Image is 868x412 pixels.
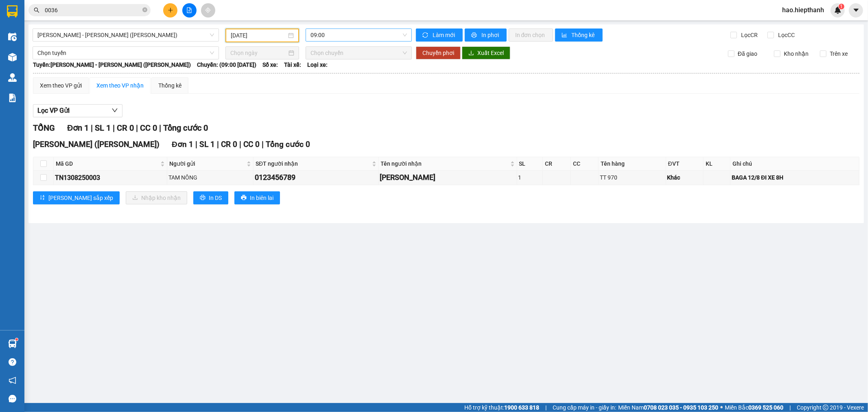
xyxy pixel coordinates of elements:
span: Cung cấp máy in - giấy in: [553,403,616,412]
span: notification [9,377,16,384]
span: plus [168,7,173,13]
span: Trên xe [826,49,851,58]
div: BAGA 12/8 ĐI XE 8H [732,173,858,182]
span: Hỗ trợ kỹ thuật: [464,403,539,412]
span: Miền Nam [618,403,718,412]
button: sort-ascending[PERSON_NAME] sắp xếp [33,191,120,204]
span: | [91,123,93,133]
span: In DS [209,193,222,202]
span: file-add [186,7,192,13]
img: warehouse-icon [8,73,17,82]
span: search [34,7,39,13]
img: solution-icon [8,94,17,102]
button: Chuyển phơi [416,46,461,59]
span: TỔNG [33,123,55,133]
th: CC [571,157,599,171]
span: Làm mới [433,31,456,39]
span: SĐT người nhận [256,159,370,168]
div: [PERSON_NAME] [380,172,516,183]
div: Thống kê [158,81,181,90]
span: Đơn 1 [67,123,89,133]
span: In biên lai [250,193,273,202]
span: Người gửi [169,159,245,168]
span: Kho nhận [781,49,812,58]
input: 13/08/2025 [231,31,286,40]
td: CHỊ PHƯƠNG [379,171,517,185]
button: printerIn DS [193,191,228,204]
img: logo-vxr [7,5,17,18]
button: plus [163,3,177,18]
button: downloadXuất Excel [462,46,510,59]
span: sync [422,32,429,39]
span: Tổng cước 0 [266,140,310,149]
span: download [468,50,474,57]
button: syncLàm mới [416,28,463,42]
input: Tìm tên, số ĐT hoặc mã đơn [45,6,141,15]
th: ĐVT [666,157,704,171]
span: 1 [840,4,843,9]
img: warehouse-icon [8,340,17,348]
th: CR [543,157,571,171]
span: | [239,140,241,149]
sup: 1 [15,338,18,341]
span: copyright [823,405,829,410]
td: 0123456789 [254,171,378,185]
span: caret-down [853,7,860,14]
span: sort-ascending [39,195,45,201]
td: TN1308250003 [54,171,167,185]
span: Miền Bắc [725,403,783,412]
span: | [159,123,161,133]
div: 1 [518,173,542,182]
span: | [195,140,197,149]
b: Tuyến: [PERSON_NAME] - [PERSON_NAME] ([PERSON_NAME]) [33,61,191,68]
th: Ghi chú [730,157,859,171]
div: 0123456789 [255,172,377,183]
span: Lọc CR [738,31,759,39]
strong: 0708 023 035 - 0935 103 250 [644,404,718,411]
span: bar-chart [562,32,568,39]
span: SL 1 [95,123,111,133]
span: message [9,395,16,403]
div: TN1308250003 [55,173,166,183]
span: | [217,140,219,149]
span: Loại xe: [307,60,328,69]
span: ⚪️ [720,406,723,409]
span: | [789,403,791,412]
span: | [136,123,138,133]
span: Tên người nhận [381,159,509,168]
img: warehouse-icon [8,53,17,61]
th: KL [704,157,730,171]
button: In đơn chọn [509,28,553,42]
div: Xem theo VP gửi [40,81,82,90]
strong: 1900 633 818 [504,404,539,411]
span: SL 1 [199,140,215,149]
span: close-circle [142,7,147,12]
th: SL [517,157,543,171]
button: aim [201,3,215,18]
span: Lọc VP Gửi [37,105,70,116]
span: CR 0 [117,123,134,133]
span: Chuyến: (09:00 [DATE]) [197,60,256,69]
button: caret-down [849,3,863,18]
div: Xem theo VP nhận [96,81,144,90]
span: [PERSON_NAME] ([PERSON_NAME]) [33,140,160,149]
th: Tên hàng [599,157,666,171]
span: Thống kê [572,31,596,39]
div: TAM NÔNG [168,173,252,182]
span: Chọn chuyến [310,47,407,59]
span: hao.hiepthanh [776,5,831,15]
span: Tổng cước 0 [163,123,208,133]
span: Đã giao [735,49,761,58]
span: CC 0 [140,123,157,133]
span: printer [200,195,206,201]
input: Chọn ngày [230,48,287,57]
span: [PERSON_NAME] sắp xếp [48,193,113,202]
span: close-circle [142,7,147,14]
span: printer [471,32,478,39]
span: CR 0 [221,140,237,149]
span: Chọn tuyến [37,47,214,59]
button: Lọc VP Gửi [33,104,122,117]
span: | [113,123,115,133]
span: down [112,107,118,114]
span: | [545,403,547,412]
